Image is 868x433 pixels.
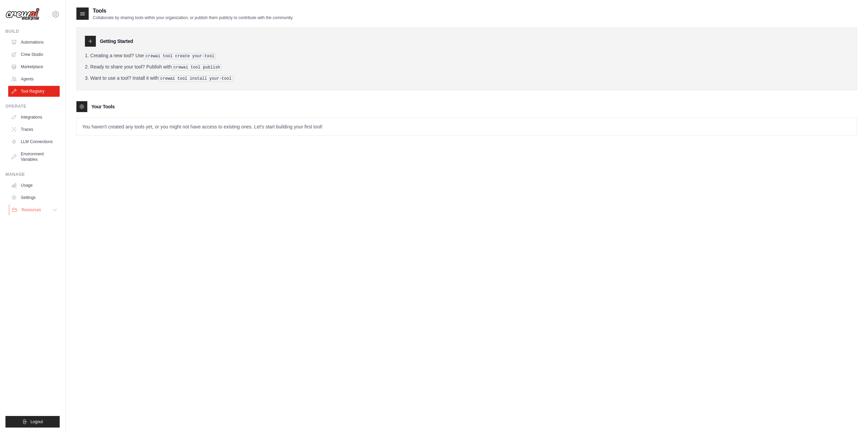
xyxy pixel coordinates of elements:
[30,419,43,424] span: Logout
[8,124,60,135] a: Traces
[91,103,115,110] h3: Your Tools
[8,180,60,191] a: Usage
[8,136,60,147] a: LLM Connections
[100,38,133,45] h3: Getting Started
[144,53,216,59] pre: crewai tool create your-tool
[8,86,60,97] a: Tool Registry
[85,63,849,71] li: Ready to share your tool? Publish with
[93,7,293,15] h2: Tools
[5,29,60,34] div: Build
[9,204,60,215] button: Resources
[5,8,40,21] img: Logo
[8,49,60,60] a: Crew Studio
[77,118,857,136] p: You haven't created any tools yet, or you might not have access to existing ones. Let's start bui...
[8,61,60,72] a: Marketplace
[5,416,60,428] button: Logout
[5,104,60,109] div: Operate
[8,149,60,165] a: Environment Variables
[8,112,60,123] a: Integrations
[5,172,60,177] div: Manage
[8,37,60,48] a: Automations
[8,192,60,203] a: Settings
[85,52,849,59] li: Creating a new tool? Use
[8,74,60,84] a: Agents
[93,15,293,20] p: Collaborate by sharing tools within your organization, or publish them publicly to contribute wit...
[21,207,41,213] span: Resources
[172,64,222,71] pre: crewai tool publish
[159,76,233,82] pre: crewai tool install your-tool
[85,75,849,82] li: Want to use a tool? Install it with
